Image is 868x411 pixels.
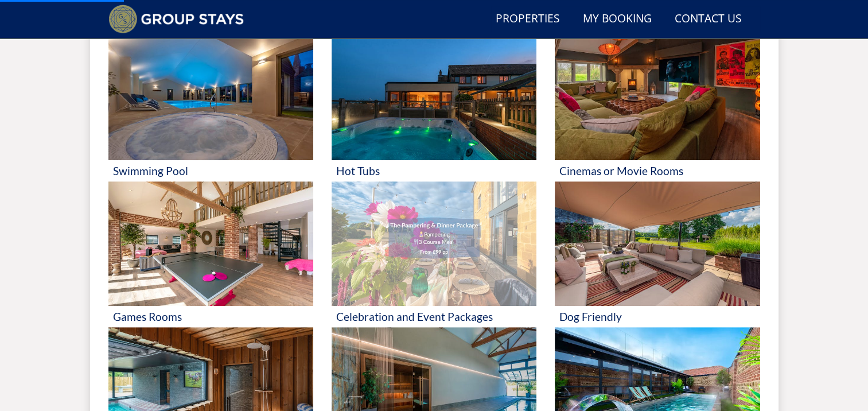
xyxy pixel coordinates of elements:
[332,35,536,181] a: 'Hot Tubs' - Large Group Accommodation Holiday Ideas Hot Tubs
[332,181,536,328] a: 'Celebration and Event Packages' - Large Group Accommodation Holiday Ideas Celebration and Event ...
[108,35,313,181] a: 'Swimming Pool' - Large Group Accommodation Holiday Ideas Swimming Pool
[113,165,309,177] h3: Swimming Pool
[336,311,532,323] h3: Celebration and Event Packages
[555,35,760,160] img: 'Cinemas or Movie Rooms' - Large Group Accommodation Holiday Ideas
[555,181,760,328] a: 'Dog Friendly' - Large Group Accommodation Holiday Ideas Dog Friendly
[670,6,746,32] a: Contact Us
[108,181,313,328] a: 'Games Rooms' - Large Group Accommodation Holiday Ideas Games Rooms
[559,311,755,323] h3: Dog Friendly
[578,6,656,32] a: My Booking
[332,35,536,160] img: 'Hot Tubs' - Large Group Accommodation Holiday Ideas
[108,181,313,307] img: 'Games Rooms' - Large Group Accommodation Holiday Ideas
[559,165,755,177] h3: Cinemas or Movie Rooms
[332,181,536,307] img: 'Celebration and Event Packages' - Large Group Accommodation Holiday Ideas
[555,35,760,181] a: 'Cinemas or Movie Rooms' - Large Group Accommodation Holiday Ideas Cinemas or Movie Rooms
[108,5,244,33] img: Group Stays
[108,35,313,160] img: 'Swimming Pool' - Large Group Accommodation Holiday Ideas
[113,311,309,323] h3: Games Rooms
[491,6,565,32] a: Properties
[555,181,760,307] img: 'Dog Friendly' - Large Group Accommodation Holiday Ideas
[336,165,532,177] h3: Hot Tubs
